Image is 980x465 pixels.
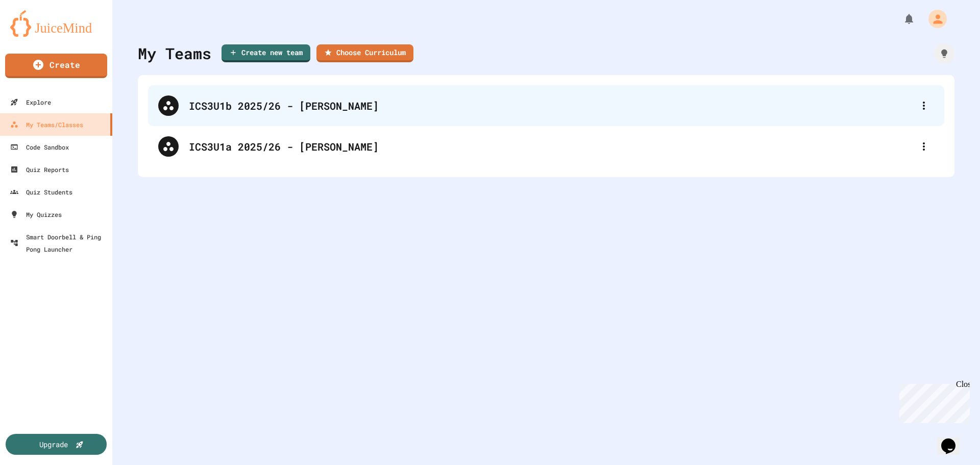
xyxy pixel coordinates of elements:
[937,424,970,455] iframe: chat widget
[39,439,68,450] div: Upgrade
[316,44,413,62] a: Choose Curriculum
[884,10,918,28] div: My Notifications
[222,44,310,62] a: Create new team
[918,7,949,31] div: My Account
[10,141,69,153] div: Code Sandbox
[148,85,944,126] div: ICS3U1b 2025/26 - [PERSON_NAME]
[148,126,944,167] div: ICS3U1a 2025/26 - [PERSON_NAME]
[10,118,83,131] div: My Teams/Classes
[189,98,914,113] div: ICS3U1b 2025/26 - [PERSON_NAME]
[10,208,62,221] div: My Quizzes
[189,139,914,154] div: ICS3U1a 2025/26 - [PERSON_NAME]
[10,96,51,108] div: Explore
[10,163,69,176] div: Quiz Reports
[10,186,72,198] div: Quiz Students
[4,4,70,65] div: Chat with us now!Close
[5,54,107,78] a: Create
[10,10,102,37] img: logo-orange.svg
[138,42,211,65] div: My Teams
[934,43,954,64] div: How it works
[10,231,108,255] div: Smart Doorbell & Ping Pong Launcher
[895,380,970,423] iframe: chat widget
